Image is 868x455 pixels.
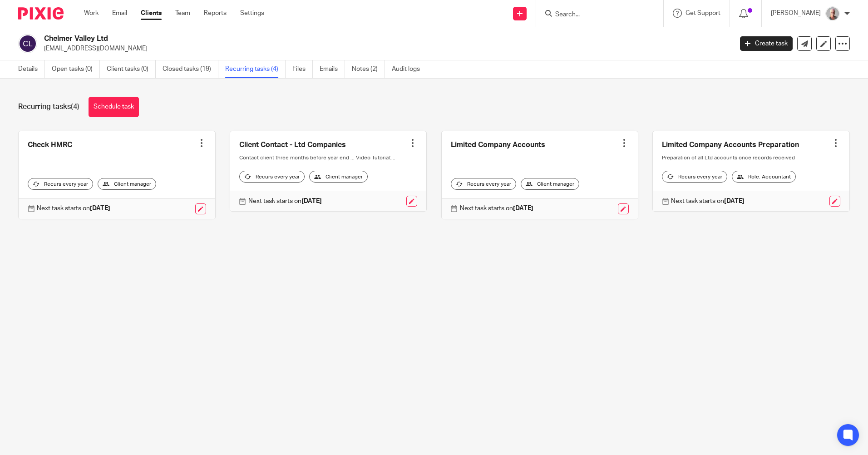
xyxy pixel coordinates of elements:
div: Recurs every year [239,171,305,183]
div: Client manager [309,171,368,183]
a: Emails [320,60,345,78]
strong: [DATE] [724,198,745,204]
div: Client manager [521,178,579,190]
img: svg%3E [18,34,37,53]
p: [EMAIL_ADDRESS][DOMAIN_NAME] [44,44,726,53]
a: Create task [740,36,793,51]
div: Recurs every year [451,178,516,190]
p: [PERSON_NAME] [771,9,821,18]
img: Pixie [18,7,64,20]
strong: [DATE] [90,205,110,212]
a: Notes (2) [352,60,385,78]
strong: [DATE] [513,205,533,212]
a: Settings [240,9,264,18]
div: Recurs every year [662,171,727,183]
span: Get Support [686,10,720,16]
a: Open tasks (0) [52,60,100,78]
h1: Recurring tasks [18,102,79,112]
input: Search [554,11,636,19]
a: Clients [141,9,162,18]
div: Recurs every year [28,178,93,190]
p: Next task starts on [248,197,322,206]
a: Files [292,60,313,78]
p: Next task starts on [671,197,745,206]
p: Next task starts on [460,204,533,213]
img: KR%20update.jpg [825,6,840,21]
p: Next task starts on [37,204,110,213]
a: Work [84,9,99,18]
div: Client manager [98,178,156,190]
h2: Chelmer Valley Ltd [44,34,590,44]
a: Email [112,9,127,18]
div: Role: Accountant [732,171,796,183]
a: Team [175,9,190,18]
a: Reports [204,9,227,18]
strong: [DATE] [301,198,322,204]
a: Audit logs [392,60,427,78]
a: Schedule task [89,97,139,117]
a: Details [18,60,45,78]
span: (4) [71,103,79,110]
a: Recurring tasks (4) [225,60,286,78]
a: Closed tasks (19) [163,60,218,78]
a: Client tasks (0) [107,60,156,78]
